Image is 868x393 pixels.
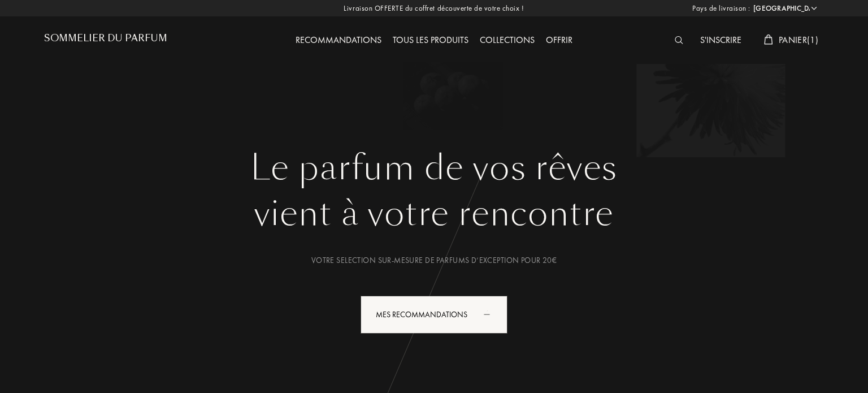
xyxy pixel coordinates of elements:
a: Collections [474,34,540,46]
a: Recommandations [290,34,387,46]
div: Collections [474,33,540,48]
span: Panier ( 1 ) [779,34,818,46]
img: cart_white.svg [764,34,773,45]
a: S'inscrire [695,34,747,46]
div: S'inscrire [695,33,747,48]
div: Recommandations [290,33,387,48]
a: Offrir [540,34,578,46]
div: Tous les produits [387,33,474,48]
a: Tous les produits [387,34,474,46]
div: Mes Recommandations [361,296,507,334]
div: Votre selection sur-mesure de parfums d’exception pour 20€ [53,254,815,266]
div: vient à votre rencontre [53,188,815,239]
h1: Le parfum de vos rêves [53,148,815,188]
a: Sommelier du Parfum [44,33,167,48]
img: search_icn_white.svg [675,36,683,44]
div: animation [480,303,502,325]
div: Offrir [540,33,578,48]
h1: Sommelier du Parfum [44,33,167,44]
span: Pays de livraison : [692,3,750,14]
a: Mes Recommandationsanimation [352,296,516,334]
